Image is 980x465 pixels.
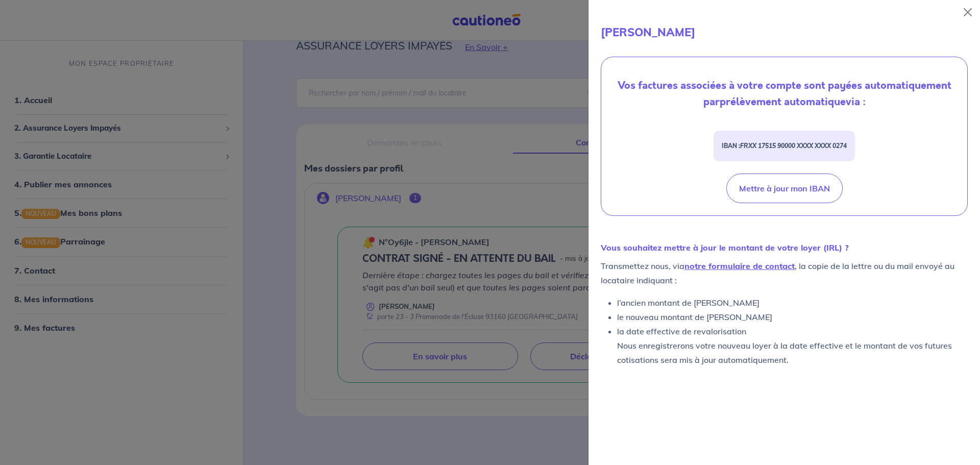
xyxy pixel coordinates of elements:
[601,25,695,39] strong: [PERSON_NAME]
[617,324,968,367] li: la date effective de revalorisation Nous enregistrerons votre nouveau loyer à la date effective e...
[726,174,843,203] button: Mettre à jour mon IBAN
[617,310,968,324] li: le nouveau montant de [PERSON_NAME]
[609,78,959,110] p: Vos factures associées à votre compte sont payées automatiquement par via :
[720,94,846,109] strong: prélèvement automatique
[722,142,847,150] strong: IBAN :
[740,142,847,150] em: FRXX 17515 90000 XXXX XXXX 0274
[684,261,795,271] a: notre formulaire de contact
[601,242,849,253] strong: Vous souhaitez mettre à jour le montant de votre loyer (IRL) ?
[617,296,968,310] li: l’ancien montant de [PERSON_NAME]
[960,4,976,20] button: Close
[601,259,968,287] p: Transmettez nous, via , la copie de la lettre ou du mail envoyé au locataire indiquant :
